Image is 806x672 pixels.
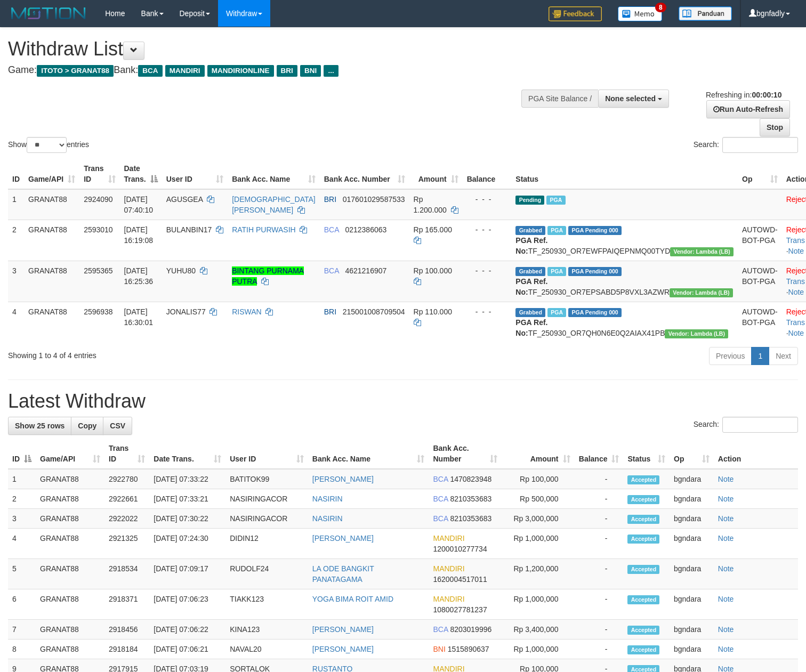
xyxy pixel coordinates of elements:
span: Copy 0212386063 to clipboard [345,225,386,234]
select: Showentries [27,137,67,153]
span: Copy 4621216907 to clipboard [345,266,386,275]
span: ... [324,65,338,77]
td: 6 [8,589,36,620]
span: MANDIRI [165,65,205,77]
th: Op: activate to sort column ascending [738,159,782,189]
td: Rp 1,000,000 [502,639,574,659]
td: - [575,620,624,639]
th: User ID: activate to sort column ascending [162,159,228,189]
td: 7 [8,620,36,639]
span: Vendor URL: https://dashboard.q2checkout.com/secure [670,288,733,297]
span: BCA [324,225,339,234]
td: TIAKK123 [225,589,308,620]
span: AGUSGEA [166,195,203,204]
span: 8 [655,3,666,12]
td: Rp 1,200,000 [502,559,574,589]
th: Amount: activate to sort column ascending [502,439,574,469]
td: - [575,489,624,509]
td: GRANAT88 [36,489,104,509]
td: [DATE] 07:06:23 [149,589,225,620]
span: BCA [324,266,339,275]
td: NAVAL20 [225,639,308,659]
span: 2593010 [84,225,113,234]
a: YOGA BIMA ROIT AMID [312,595,393,603]
td: - [575,639,624,659]
div: - - - [467,194,507,205]
a: Note [718,534,734,543]
span: Copy [78,422,96,430]
span: BCA [433,625,448,634]
a: LA ODE BANGKIT PANATAGAMA [312,564,374,584]
th: Action [714,439,798,469]
span: Copy 8210353683 to clipboard [450,514,491,523]
span: Copy 8210353683 to clipboard [450,495,491,503]
span: Rp 1.200.000 [414,195,447,214]
span: PGA Pending [568,308,622,317]
span: [DATE] 16:25:36 [124,266,154,286]
th: Op: activate to sort column ascending [670,439,714,469]
th: User ID: activate to sort column ascending [225,439,308,469]
span: Copy 1620004517011 to clipboard [433,575,487,584]
span: YUHU80 [166,266,196,275]
span: Vendor URL: https://dashboard.q2checkout.com/secure [665,329,728,338]
span: Show 25 rows [15,422,65,430]
th: Bank Acc. Number: activate to sort column ascending [320,159,409,189]
span: Copy 8203019996 to clipboard [450,625,491,634]
th: Date Trans.: activate to sort column ascending [149,439,225,469]
a: Show 25 rows [8,417,71,435]
td: [DATE] 07:06:21 [149,639,225,659]
span: BULANBIN17 [166,225,212,234]
td: 2922661 [104,489,149,509]
th: Balance: activate to sort column ascending [575,439,624,469]
th: Status [511,159,738,189]
td: GRANAT88 [36,559,104,589]
td: 1 [8,469,36,489]
td: AUTOWD-BOT-PGA [738,220,782,261]
span: Accepted [627,645,659,654]
span: BNI [300,65,321,77]
span: Accepted [627,626,659,635]
span: Marked by bgndara [546,196,565,205]
th: ID [8,159,24,189]
th: ID: activate to sort column descending [8,439,36,469]
span: Accepted [627,475,659,484]
div: - - - [467,224,507,235]
div: - - - [467,306,507,317]
td: bgndara [670,529,714,559]
td: 3 [8,261,24,302]
span: CSV [110,422,125,430]
td: bgndara [670,559,714,589]
span: BCA [433,475,448,483]
td: - [575,469,624,489]
a: [PERSON_NAME] [312,625,374,634]
span: Accepted [627,595,659,604]
label: Show entries [8,137,89,153]
span: Grabbed [515,226,545,235]
td: bgndara [670,589,714,620]
td: [DATE] 07:09:17 [149,559,225,589]
td: GRANAT88 [36,639,104,659]
input: Search: [722,417,798,433]
span: Rp 165.000 [414,225,452,234]
td: 5 [8,559,36,589]
td: 2922022 [104,509,149,529]
button: None selected [598,90,669,108]
a: Run Auto-Refresh [706,100,790,118]
span: Marked by bgndany [547,308,566,317]
span: MANDIRI [433,595,464,603]
td: 2 [8,220,24,261]
a: RISWAN [232,307,261,316]
h1: Latest Withdraw [8,391,798,412]
td: 1 [8,189,24,220]
td: NASIRINGACOR [225,509,308,529]
span: BCA [138,65,162,77]
span: Refreshing in: [706,91,781,99]
a: [PERSON_NAME] [312,534,374,543]
span: 2595365 [84,266,113,275]
label: Search: [694,417,798,433]
th: Date Trans.: activate to sort column descending [120,159,162,189]
a: NASIRIN [312,495,343,503]
span: MANDIRIONLINE [207,65,274,77]
td: GRANAT88 [24,261,79,302]
img: MOTION_logo.png [8,5,89,21]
